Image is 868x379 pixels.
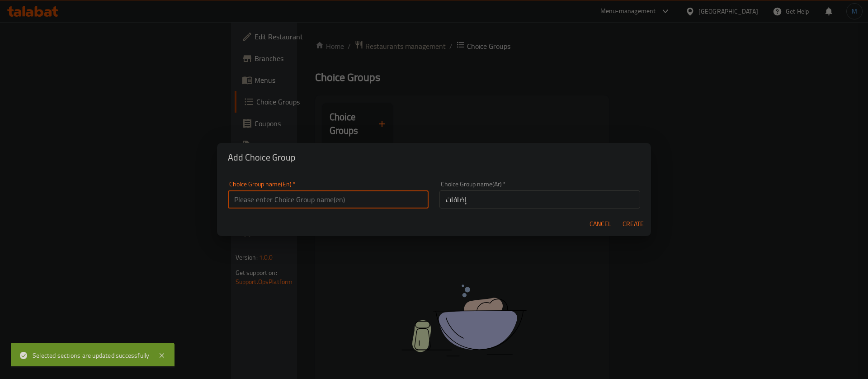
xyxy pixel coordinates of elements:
[33,351,149,360] div: Selected sections are updated successfully
[622,218,644,230] span: Create
[439,190,640,208] input: Please enter Choice Group name(ar)
[228,150,640,165] h2: Add Choice Group
[228,190,429,208] input: Please enter Choice Group name(en)
[618,216,647,232] button: Create
[590,218,611,230] span: Cancel
[586,216,615,232] button: Cancel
